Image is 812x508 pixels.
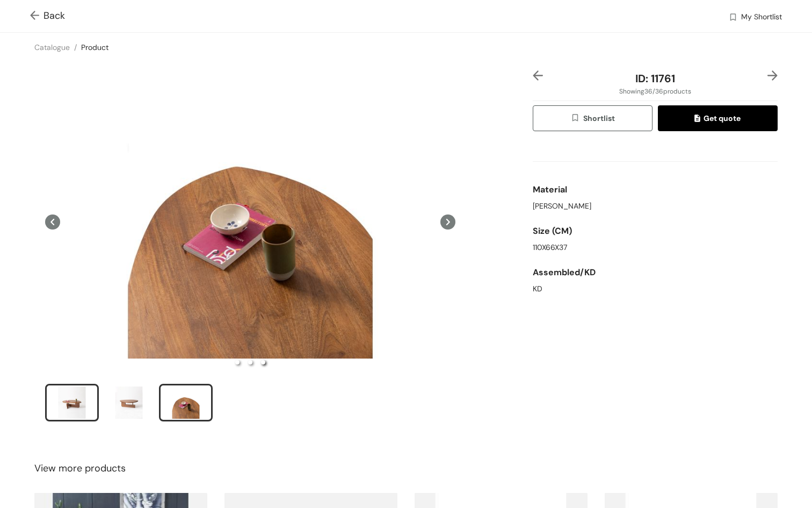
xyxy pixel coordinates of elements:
img: right [767,70,778,81]
img: Go back [30,11,44,22]
div: Material [533,179,778,201]
span: Get quote [694,112,741,124]
button: wishlistShortlist [533,105,653,131]
a: Product [81,42,108,52]
li: slide item 3 [159,384,213,421]
span: Back [30,9,65,23]
a: Catalogue [34,42,70,52]
div: Size (CM) [533,220,778,242]
span: ID: 11761 [635,71,675,85]
div: 110X66X37 [533,242,778,253]
div: KD [533,283,778,295]
span: Shortlist [570,112,615,125]
li: slide item 2 [102,384,156,421]
img: quote [694,115,704,124]
li: slide item 3 [261,360,265,364]
li: slide item 2 [248,360,252,364]
img: left [533,70,543,81]
div: Assembled/KD [533,262,778,283]
span: / [74,42,77,52]
img: wishlist [728,12,738,24]
li: slide item 1 [45,384,99,421]
li: slide item 1 [235,360,240,364]
span: Showing 36 / 36 products [619,87,691,96]
div: [PERSON_NAME] [533,201,778,212]
span: My Shortlist [741,11,782,24]
span: View more products [34,461,126,476]
button: quoteGet quote [658,105,778,131]
img: wishlist [570,113,583,125]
